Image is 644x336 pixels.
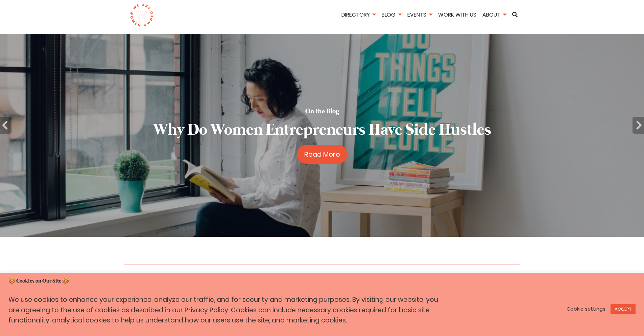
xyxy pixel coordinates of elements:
[405,10,434,20] li: Events
[611,304,636,314] a: ACCEPT
[567,306,605,312] a: Cookie settings
[339,10,378,20] li: Directory
[510,12,520,17] a: Search
[379,11,404,19] a: Blog
[480,10,508,20] li: About
[8,295,448,326] p: We use cookies to enhance your experience, analyze our traffic, and for security and marketing pu...
[339,11,378,19] a: Directory
[130,3,154,27] img: logo
[297,145,347,164] a: Read More
[153,119,491,142] h2: Why Do Women Entrepreneurs Have Side Hustles
[8,277,636,285] h5: 🍪 Cookies on Our Site 🍪
[436,11,479,19] a: Work With Us
[379,10,404,20] li: Blog
[405,11,434,19] a: Events
[480,11,508,19] a: About
[305,107,339,116] h5: On the Blog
